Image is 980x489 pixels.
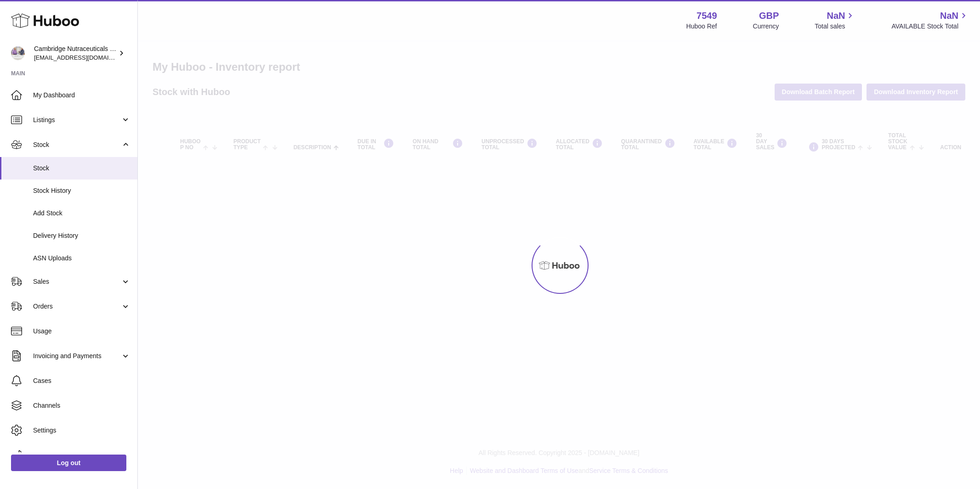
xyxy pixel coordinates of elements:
[33,352,121,360] span: Invoicing and Payments
[891,10,969,31] a: NaN AVAILABLE Stock Total
[33,186,130,195] span: Stock History
[815,10,855,31] a: NaN Total sales
[686,22,717,31] div: Huboo Ref
[33,277,121,286] span: Sales
[33,302,121,311] span: Orders
[891,22,969,31] span: AVAILABLE Stock Total
[940,10,958,22] span: NaN
[11,46,25,60] img: qvc@camnutra.com
[815,22,855,31] span: Total sales
[33,401,130,410] span: Channels
[33,377,130,385] span: Cases
[33,141,121,149] span: Stock
[33,254,130,263] span: ASN Uploads
[33,164,130,173] span: Stock
[11,455,126,471] a: Log out
[33,116,121,124] span: Listings
[34,54,135,61] span: [EMAIL_ADDRESS][DOMAIN_NAME]
[33,209,130,218] span: Add Stock
[759,10,779,22] strong: GBP
[33,231,130,240] span: Delivery History
[33,91,130,100] span: My Dashboard
[33,327,130,336] span: Usage
[33,426,130,435] span: Settings
[827,10,845,22] span: NaN
[34,45,117,62] div: Cambridge Nutraceuticals Ltd
[753,22,779,31] div: Currency
[697,10,717,22] strong: 7549
[33,451,130,460] span: Returns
